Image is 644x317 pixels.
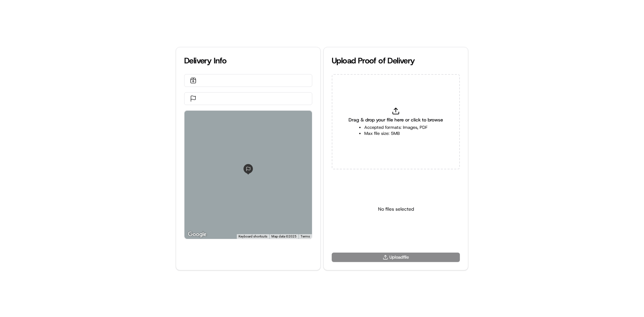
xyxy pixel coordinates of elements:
li: Accepted formats: Images, PDF [364,124,428,130]
div: 0 [184,111,312,239]
span: Drag & drop your file here or click to browse [348,116,443,123]
div: Delivery Info [184,55,312,66]
p: No files selected [378,206,414,212]
li: Max file size: 5MB [364,130,428,137]
a: Open this area in Google Maps (opens a new window) [186,230,208,239]
div: Upload Proof of Delivery [332,55,460,66]
img: Google [186,230,208,239]
a: Terms (opens in new tab) [301,234,310,238]
button: Keyboard shortcuts [238,234,267,239]
span: Map data ©2025 [271,234,297,238]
